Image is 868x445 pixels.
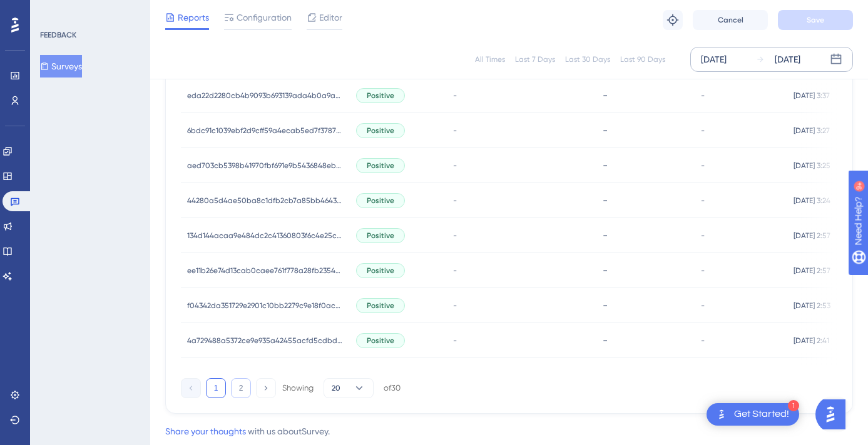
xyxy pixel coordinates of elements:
[237,10,292,25] span: Configuration
[384,382,401,394] div: of 30
[319,10,342,25] span: Editor
[367,196,394,206] span: Positive
[187,91,344,101] span: eda22d2280cb4b9093b693139ada4b0a9a9a3c573bf146c00fb5d75b67096360
[788,400,799,411] div: 1
[178,10,209,25] span: Reports
[718,15,743,25] span: Cancel
[775,52,800,67] div: [DATE]
[187,161,344,171] span: aed703cb5398b41970fbf691e9b5436848ebb91b3e3c52af7edeaeecc1737bcb
[807,15,824,25] span: Save
[603,124,688,136] div: -
[701,196,705,206] span: -
[40,55,82,77] button: Surveys
[603,264,688,276] div: -
[565,54,610,64] div: Last 30 Days
[701,126,705,136] span: -
[367,126,394,136] span: Positive
[165,424,330,439] div: with us about Survey .
[165,426,246,436] a: Share your thoughts
[603,229,688,241] div: -
[453,196,457,206] span: -
[231,378,251,398] button: 2
[453,161,457,171] span: -
[778,10,853,30] button: Save
[187,196,344,206] span: 44280a5d4ae50ba8c1dfb2cb7a85bb46435689adc387ed2f6aec4b01f69498b6
[453,301,457,311] span: -
[693,10,768,30] button: Cancel
[206,378,226,398] button: 1
[794,161,830,171] span: [DATE] 3:25
[701,301,705,311] span: -
[187,301,344,311] span: f04342da351729e2901c10bb2279c9e18f0ac721653ffc0aea91c3d57d0d09c8
[187,336,344,346] span: 4a729488a5372ce9e935a42455acfd5cdbddf6b28cfc19de7330c9a88e9a901b
[603,334,688,346] div: -
[453,336,457,346] span: -
[620,54,665,64] div: Last 90 Days
[187,266,344,276] span: ee11b26e74d13cab0caee761f778a28fb23542d080d2770ce9574ddcb3a93ba8
[794,301,830,311] span: [DATE] 2:53
[187,126,344,136] span: 6bdc91c1039ebf2d9cff59a4ecab5ed7f3787c8df1fcc75efb013483a67b4ad2
[29,3,78,18] span: Need Help?
[187,231,344,241] span: 134d144acaa9e484dc2c41360803f6c4e25caa4b1eae2acdeec98cfdd9cf5f24
[453,266,457,276] span: -
[794,266,830,276] span: [DATE] 2:57
[367,231,394,241] span: Positive
[701,161,705,171] span: -
[367,161,394,171] span: Positive
[367,91,394,101] span: Positive
[85,6,93,16] div: 9+
[603,194,688,206] div: -
[603,159,688,171] div: -
[453,126,457,136] span: -
[701,91,705,101] span: -
[603,89,688,101] div: -
[701,336,705,346] span: -
[794,91,830,101] span: [DATE] 3:37
[815,396,853,433] iframe: UserGuiding AI Assistant Launcher
[367,336,394,346] span: Positive
[332,383,340,393] span: 20
[324,378,374,398] button: 20
[794,336,829,346] span: [DATE] 2:41
[794,126,830,136] span: [DATE] 3:27
[453,231,457,241] span: -
[701,52,727,67] div: [DATE]
[367,301,394,311] span: Positive
[794,231,830,241] span: [DATE] 2:57
[453,91,457,101] span: -
[701,266,705,276] span: -
[714,407,729,422] img: launcher-image-alternative-text
[515,54,555,64] div: Last 7 Days
[707,403,799,426] div: Open Get Started! checklist, remaining modules: 1
[734,407,789,421] div: Get Started!
[40,30,76,40] div: FEEDBACK
[282,382,314,394] div: Showing
[794,196,830,206] span: [DATE] 3:24
[475,54,505,64] div: All Times
[603,299,688,311] div: -
[701,231,705,241] span: -
[367,266,394,276] span: Positive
